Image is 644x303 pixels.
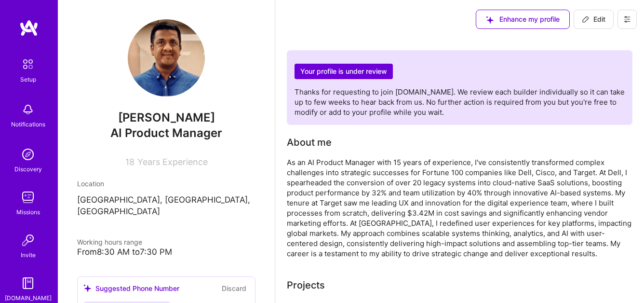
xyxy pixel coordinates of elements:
div: Discovery [14,164,42,174]
span: [PERSON_NAME] [77,110,255,125]
button: Edit [574,10,614,29]
span: 18 [125,157,134,167]
div: About me [287,135,332,150]
h2: Your profile is under review [295,64,393,80]
div: Projects [287,278,325,292]
i: icon SuggestedTeams [83,284,92,292]
img: Invite [18,231,38,250]
span: AI Product Manager [110,126,222,140]
span: Years Experience [137,157,208,167]
div: Invite [21,250,36,260]
div: Location [77,179,255,189]
div: From 8:30 AM to 7:30 PM [77,247,255,257]
div: Setup [20,74,36,84]
img: guide book [18,274,38,293]
span: Working hours range [77,238,142,246]
span: Edit [582,14,605,24]
img: setup [18,54,38,74]
div: Notifications [11,119,45,129]
div: Suggested Phone Number [83,283,179,293]
img: logo [19,19,39,37]
div: Missions [16,207,40,217]
img: User Avatar [128,19,205,96]
span: Thanks for requesting to join [DOMAIN_NAME]. We review each builder individually so it can take u... [295,87,625,117]
div: [DOMAIN_NAME] [5,293,52,303]
img: teamwork [18,188,38,207]
button: Discard [219,283,249,294]
p: [GEOGRAPHIC_DATA], [GEOGRAPHIC_DATA], [GEOGRAPHIC_DATA] [77,194,255,218]
div: As an AI Product Manager with 15 years of experience, I've consistently transformed complex chall... [287,157,632,259]
img: discovery [18,145,38,164]
img: bell [18,100,38,119]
